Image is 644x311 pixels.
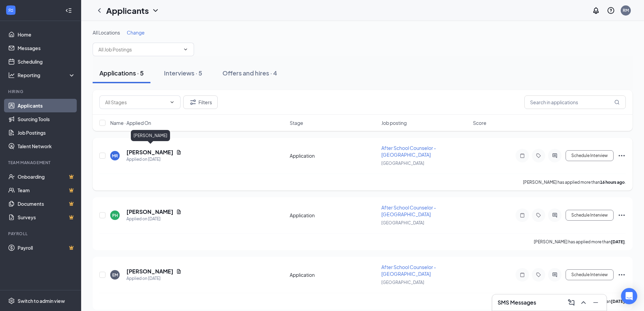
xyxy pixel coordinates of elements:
div: Application [290,271,377,278]
svg: Ellipses [618,211,626,219]
svg: Ellipses [618,152,626,160]
svg: Collapse [65,7,72,14]
h1: Applicants [106,5,149,16]
input: Search in applications [524,95,626,109]
svg: Document [176,150,182,155]
button: Minimize [590,297,601,308]
div: MR [112,153,118,159]
b: [DATE] [611,299,625,304]
span: [GEOGRAPHIC_DATA] [381,280,424,285]
a: Scheduling [18,55,75,68]
div: Offers and hires · 4 [222,69,277,77]
svg: Analysis [8,72,15,79]
svg: WorkstreamLogo [7,7,14,14]
div: Open Intercom Messenger [621,288,637,304]
svg: Tag [534,213,543,218]
svg: Document [176,269,182,274]
p: [PERSON_NAME] has applied more than . [534,239,626,245]
a: PayrollCrown [18,241,75,254]
button: Filter Filters [183,95,218,109]
div: RM [623,7,629,13]
b: [DATE] [611,239,625,244]
div: [PERSON_NAME] [131,130,170,141]
span: Stage [290,119,303,126]
div: Applied on [DATE] [126,275,182,282]
a: OnboardingCrown [18,170,75,183]
span: Change [127,29,145,36]
svg: Minimize [592,298,600,307]
svg: Tag [534,153,543,158]
span: [GEOGRAPHIC_DATA] [381,220,424,225]
input: All Job Postings [98,46,180,53]
svg: ChevronUp [579,298,588,307]
a: SurveysCrown [18,210,75,224]
svg: QuestionInfo [607,6,615,15]
span: Score [473,119,486,126]
h5: [PERSON_NAME] [126,268,173,275]
input: All Stages [105,98,167,106]
svg: ChevronLeft [95,6,103,15]
svg: Filter [189,98,197,106]
div: Hiring [8,89,74,94]
svg: Note [518,153,526,158]
svg: Note [518,213,526,218]
svg: Ellipses [618,271,626,279]
button: ChevronUp [578,297,589,308]
button: Schedule Interview [566,150,614,161]
div: Applied on [DATE] [126,216,182,222]
div: EM [112,272,118,278]
div: Applied on [DATE] [126,156,182,163]
svg: Tag [534,272,543,277]
div: PH [112,213,118,218]
div: Reporting [18,72,76,79]
a: Sourcing Tools [18,112,75,126]
div: Applications · 5 [99,69,144,77]
span: After School Counselor - [GEOGRAPHIC_DATA] [381,264,436,277]
span: After School Counselor - [GEOGRAPHIC_DATA] [381,204,436,217]
svg: Settings [8,297,15,304]
svg: MagnifyingGlass [614,99,620,105]
b: 16 hours ago [600,180,625,185]
button: Schedule Interview [566,210,614,221]
h3: SMS Messages [498,299,536,306]
svg: Document [176,209,182,215]
a: TeamCrown [18,183,75,197]
h5: [PERSON_NAME] [126,208,173,216]
div: Application [290,152,377,159]
span: All Locations [93,29,120,36]
svg: ActiveChat [551,272,559,277]
div: Application [290,212,377,219]
button: Schedule Interview [566,269,614,280]
svg: ComposeMessage [567,298,575,307]
a: Home [18,28,75,41]
svg: ChevronDown [183,47,188,52]
a: Job Postings [18,126,75,139]
button: ComposeMessage [566,297,577,308]
div: Interviews · 5 [164,69,202,77]
div: Switch to admin view [18,297,65,304]
svg: Note [518,272,526,277]
div: Team Management [8,160,74,165]
p: [PERSON_NAME] has applied more than . [523,179,626,185]
a: Applicants [18,99,75,112]
div: Payroll [8,231,74,237]
span: [GEOGRAPHIC_DATA] [381,161,424,166]
a: Talent Network [18,139,75,153]
svg: ChevronDown [169,99,175,105]
svg: ActiveChat [551,153,559,158]
svg: Notifications [592,6,600,15]
span: Name · Applied On [110,119,151,126]
span: After School Counselor - [GEOGRAPHIC_DATA] [381,145,436,158]
a: Messages [18,41,75,55]
svg: ActiveChat [551,213,559,218]
svg: ChevronDown [151,6,160,15]
h5: [PERSON_NAME] [126,149,173,156]
a: DocumentsCrown [18,197,75,210]
span: Job posting [381,119,407,126]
